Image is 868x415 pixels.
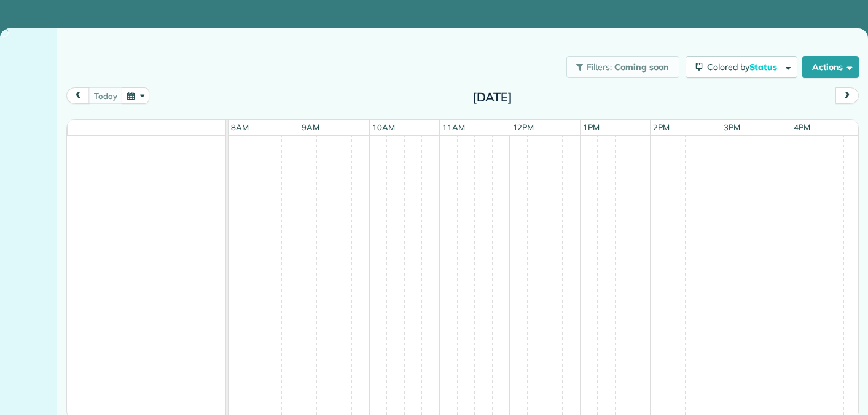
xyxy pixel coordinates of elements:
[415,90,569,104] h2: [DATE]
[587,61,612,73] span: Filters:
[440,122,467,132] span: 11am
[802,56,859,78] button: Actions
[229,122,251,132] span: 8am
[791,122,813,132] span: 4pm
[835,87,859,104] button: next
[299,122,322,132] span: 9am
[749,61,780,73] span: Status
[370,122,397,132] span: 10am
[66,87,90,104] button: prev
[651,122,672,132] span: 2pm
[707,61,781,73] span: Colored by
[510,122,537,132] span: 12pm
[686,56,797,78] button: Colored byStatus
[721,122,743,132] span: 3pm
[581,122,602,132] span: 1pm
[614,61,670,73] span: Coming soon
[88,87,122,104] button: today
